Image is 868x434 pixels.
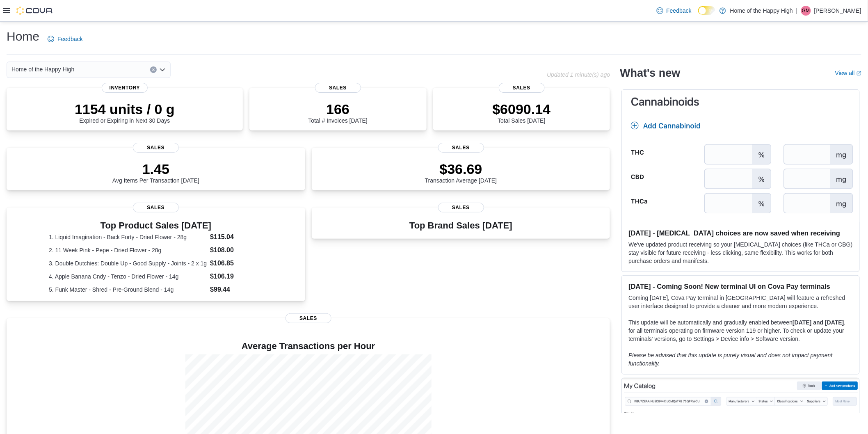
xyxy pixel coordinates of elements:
[620,66,680,80] h2: What's new
[210,245,263,255] dd: $108.00
[44,31,86,47] a: Feedback
[493,101,551,117] p: $6090.14
[133,143,179,153] span: Sales
[308,101,367,124] div: Total # Invoices [DATE]
[425,161,497,184] div: Transaction Average [DATE]
[16,7,53,15] img: Cova
[133,203,179,212] span: Sales
[698,6,715,15] input: Dark Mode
[793,319,844,326] strong: [DATE] and [DATE]
[11,64,74,74] span: Home of the Happy High
[49,233,207,241] dt: 1. Liquid Imagination - Back Forty - Dried Flower - 28g
[409,221,512,231] h3: Top Brand Sales [DATE]
[628,229,853,237] h3: [DATE] - [MEDICAL_DATA] choices are now saved when receiving
[112,161,199,184] div: Avg Items Per Transaction [DATE]
[210,272,263,281] dd: $106.19
[801,6,811,16] div: Giuliana Molina Giuria
[814,6,861,16] p: [PERSON_NAME]
[425,161,497,177] p: $36.69
[667,7,692,15] span: Feedback
[547,71,610,78] p: Updated 1 minute(s) ago
[49,259,207,267] dt: 3. Double Dutchies: Double Up - Good Supply - Joints - 2 x 1g
[730,6,793,16] p: Home of the Happy High
[150,66,157,73] button: Clear input
[112,161,199,177] p: 1.45
[628,282,853,290] h3: [DATE] - Coming Soon! New terminal UI on Cova Pay terminals
[75,101,175,117] p: 1154 units / 0 g
[796,6,798,16] p: |
[210,258,263,268] dd: $106.85
[438,203,484,212] span: Sales
[315,83,361,93] span: Sales
[499,83,545,93] span: Sales
[49,246,207,254] dt: 2. 11 Week Pink - Pepe - Dried Flower - 28g
[75,101,175,124] div: Expired or Expiring in Next 30 Days
[308,101,367,117] p: 166
[628,294,853,310] p: Coming [DATE], Cova Pay terminal in [GEOGRAPHIC_DATA] will feature a refreshed user interface des...
[835,70,861,76] a: View allExternal link
[210,285,263,295] dd: $99.44
[210,232,263,242] dd: $115.04
[438,143,484,153] span: Sales
[493,101,551,124] div: Total Sales [DATE]
[653,2,695,19] a: Feedback
[49,221,263,231] h3: Top Product Sales [DATE]
[7,28,39,45] h1: Home
[628,352,832,367] em: Please be advised that this update is purely visual and does not impact payment functionality.
[49,272,207,281] dt: 4. Apple Banana Cndy - Tenzo - Dried Flower - 14g
[628,318,853,343] p: This update will be automatically and gradually enabled between , for all terminals operating on ...
[159,66,166,73] button: Open list of options
[57,35,82,43] span: Feedback
[857,71,861,76] svg: External link
[102,83,148,93] span: Inventory
[13,341,603,351] h4: Average Transactions per Hour
[49,286,207,294] dt: 5. Funk Master - Shred - Pre-Ground Blend - 14g
[286,313,331,323] span: Sales
[628,240,853,265] p: We've updated product receiving so your [MEDICAL_DATA] choices (like THCa or CBG) stay visible fo...
[802,6,810,16] span: GM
